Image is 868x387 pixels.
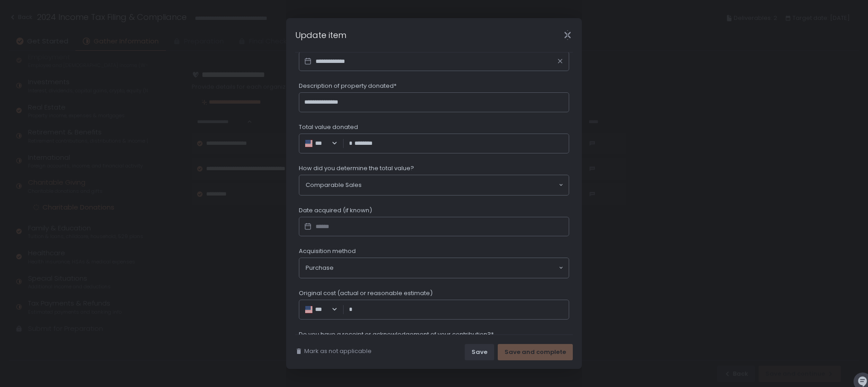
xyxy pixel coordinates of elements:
span: Mark as not applicable [304,347,372,355]
h1: Update item [295,29,346,41]
span: How did you determine the total value? [299,164,414,172]
input: Search for option [362,181,558,190]
input: Search for option [327,139,330,148]
span: Original cost (actual or reasonable estimate) [299,289,433,297]
input: Datepicker input [299,52,569,72]
span: Description of property donated* [299,82,396,90]
div: Search for option [304,139,338,148]
button: Mark as not applicable [295,347,372,355]
div: Search for option [304,305,338,314]
div: Close [553,30,582,40]
div: Search for option [299,175,569,195]
input: Datepicker input [299,217,569,237]
input: Search for option [327,305,330,314]
span: Do you have a receipt or acknowledgement of your contribution?* [299,330,494,339]
div: Search for option [299,258,569,278]
span: Date acquired (if known) [299,206,372,215]
button: Save [465,344,494,360]
span: Acquisition method [299,247,356,255]
span: Comparable Sales [306,181,362,190]
div: Save [472,348,487,356]
span: Total value donated [299,123,358,131]
span: Purchase [306,263,334,272]
input: Search for option [334,263,558,272]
